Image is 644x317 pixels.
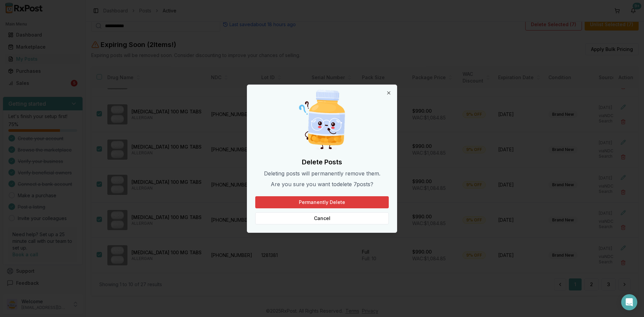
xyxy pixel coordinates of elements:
[290,88,354,152] img: Curious Pill Bottle
[255,180,389,188] p: Are you sure you want to delete 7 post s ?
[255,157,389,167] h2: Delete Posts
[255,196,389,208] button: Permanently Delete
[255,169,389,177] p: Deleting posts will permanently remove them.
[255,212,389,224] button: Cancel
